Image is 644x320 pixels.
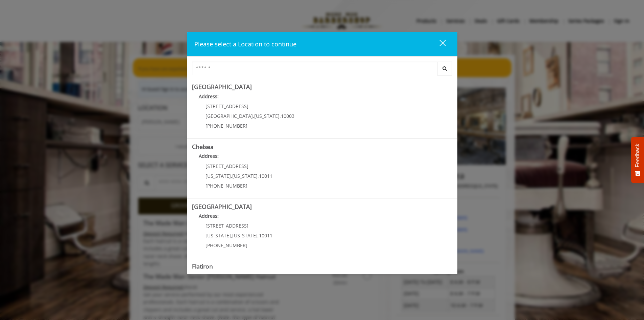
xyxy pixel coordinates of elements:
span: [STREET_ADDRESS] [206,222,248,229]
b: Address: [199,213,219,219]
span: , [253,113,254,119]
b: [GEOGRAPHIC_DATA] [192,83,252,91]
span: [PHONE_NUMBER] [206,123,247,129]
span: [US_STATE] [232,173,258,179]
span: [GEOGRAPHIC_DATA] [206,113,253,119]
span: [PHONE_NUMBER] [206,183,247,189]
span: Feedback [635,144,641,167]
button: close dialog [427,37,450,51]
span: [US_STATE] [206,173,231,179]
span: [US_STATE] [206,232,231,239]
span: [STREET_ADDRESS] [206,103,248,109]
span: Please select a Location to continue [194,40,296,48]
span: , [258,232,259,239]
i: Search button [441,66,449,71]
b: Chelsea [192,143,214,151]
b: Flatiron [192,262,213,270]
input: Search Center [192,62,437,75]
span: , [280,113,281,119]
span: , [231,232,232,239]
button: Feedback - Show survey [631,137,644,183]
b: Address: [199,153,219,159]
div: close dialog [432,39,445,49]
div: Center Select [192,62,452,79]
span: [STREET_ADDRESS] [206,163,248,169]
span: , [231,173,232,179]
span: 10011 [259,173,272,179]
span: 10011 [259,232,272,239]
span: [US_STATE] [232,232,258,239]
span: [US_STATE] [254,113,280,119]
b: Address: [199,93,219,100]
span: [PHONE_NUMBER] [206,242,247,249]
span: , [258,173,259,179]
b: [GEOGRAPHIC_DATA] [192,202,252,211]
span: 10003 [281,113,294,119]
